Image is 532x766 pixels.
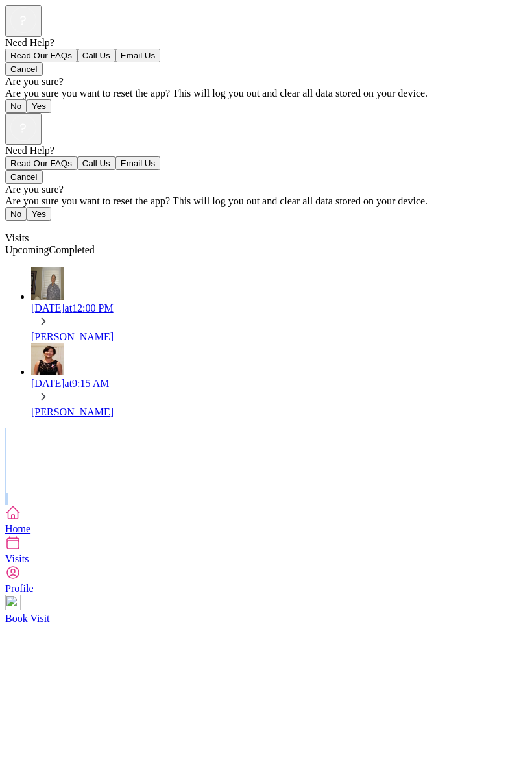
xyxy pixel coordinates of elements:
div: Are you sure you want to reset the app? This will log you out and clear all data stored on your d... [5,88,527,99]
button: Email Us [115,156,160,170]
button: Yes [27,99,51,113]
div: [PERSON_NAME] [31,406,527,418]
img: avatar [31,267,64,300]
button: Cancel [5,170,43,184]
span: Visits [5,553,29,564]
button: Read Our FAQs [5,49,77,62]
a: Profile [5,565,527,594]
a: Book Visit [5,595,527,624]
button: Yes [27,207,51,221]
a: Upcoming [5,244,49,255]
a: avatar[DATE]at9:15 AM[PERSON_NAME] [31,343,527,418]
div: Need Help? [5,145,527,156]
div: Need Help? [5,37,527,49]
a: Home [5,505,527,534]
button: No [5,99,27,113]
img: spacer [5,428,6,493]
button: Cancel [5,62,43,76]
button: Read Our FAQs [5,156,77,170]
span: Book Visit [5,613,50,624]
div: [PERSON_NAME] [31,331,527,343]
a: Completed [49,244,95,255]
div: Are you sure you want to reset the app? This will log you out and clear all data stored on your d... [5,195,527,207]
button: Call Us [77,49,115,62]
span: Visits [5,232,29,243]
button: Email Us [115,49,160,62]
img: avatar [31,343,64,375]
div: Are you sure? [5,76,527,88]
span: Profile [5,583,34,594]
a: avatar[DATE]at12:00 PM[PERSON_NAME] [31,267,527,343]
button: No [5,207,27,221]
span: Home [5,523,30,534]
div: Are you sure? [5,184,527,195]
a: Visits [5,535,527,564]
div: [DATE] at 9:15 AM [31,378,527,389]
div: [DATE] at 12:00 PM [31,303,527,314]
button: Call Us [77,156,115,170]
